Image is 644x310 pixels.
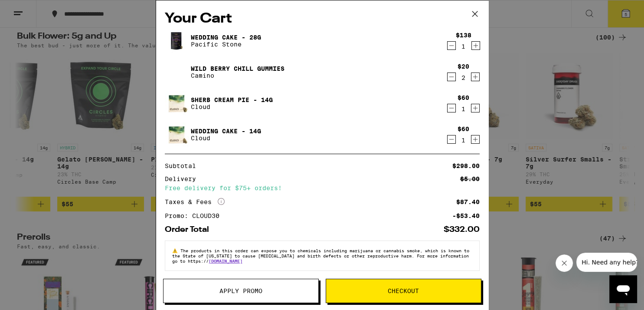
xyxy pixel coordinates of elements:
div: 2 [458,74,469,81]
div: $5.00 [460,176,480,182]
span: Hi. Need any help? [5,6,62,13]
div: 1 [458,106,469,112]
p: Pacific Stone [191,41,261,48]
img: Sherb Cream Pie - 14g [165,91,189,115]
iframe: Message from company [576,253,637,272]
img: Wild Berry Chill Gummies [165,60,189,84]
button: Decrement [447,73,456,81]
button: Increment [471,135,480,144]
p: Camino [191,72,284,79]
h2: Your Cart [165,9,480,29]
div: Free delivery for $75+ orders! [165,185,480,191]
div: Promo: CLOUD30 [165,213,226,219]
button: Checkout [326,279,481,303]
div: $332.00 [444,226,480,234]
div: 1 [458,137,469,144]
a: Wedding Cake - 14g [191,128,261,135]
a: Wedding Cake - 28g [191,34,261,41]
span: ⚠️ [172,248,180,253]
div: Taxes & Fees [165,198,225,206]
button: Increment [471,104,480,112]
button: Increment [471,41,480,50]
button: Increment [471,73,480,81]
div: $20 [458,63,469,70]
div: 1 [456,43,471,50]
span: Checkout [388,288,419,294]
div: -$53.40 [452,213,480,219]
button: Apply Promo [163,279,319,303]
span: Apply Promo [219,288,262,294]
img: Wedding Cake - 28g [165,29,189,53]
p: Cloud [191,103,273,110]
iframe: Close message [556,254,573,272]
div: Delivery [165,176,202,182]
p: Cloud [191,135,261,142]
div: $60 [458,125,469,132]
div: $298.00 [452,163,480,169]
a: [DOMAIN_NAME] [209,258,242,264]
div: $87.40 [456,199,480,205]
img: Wedding Cake - 14g [165,122,189,147]
a: Sherb Cream Pie - 14g [191,96,273,103]
a: Wild Berry Chill Gummies [191,65,284,72]
iframe: Button to launch messaging window [609,275,637,303]
button: Decrement [447,41,456,50]
button: Decrement [447,104,456,112]
div: Order Total [165,226,215,234]
div: Subtotal [165,163,202,169]
div: $60 [458,94,469,101]
span: The products in this order can expose you to chemicals including marijuana or cannabis smoke, whi... [172,248,469,264]
button: Decrement [447,135,456,144]
div: $138 [456,32,471,39]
